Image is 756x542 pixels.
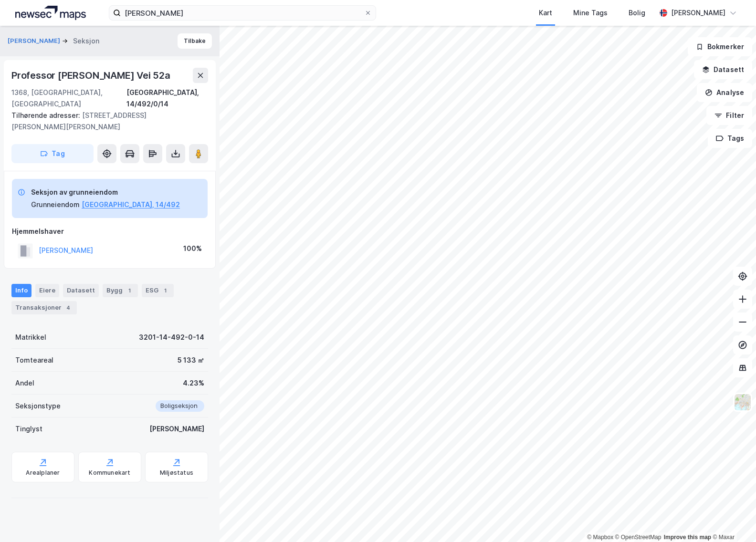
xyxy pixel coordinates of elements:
[35,284,59,297] div: Eiere
[15,377,34,389] div: Andel
[12,226,208,237] div: Hjemmelshaver
[11,110,200,133] div: [STREET_ADDRESS][PERSON_NAME][PERSON_NAME]
[15,332,46,343] div: Matrikkel
[8,36,62,46] button: [PERSON_NAME]
[160,469,193,477] div: Miljøstatus
[63,284,99,297] div: Datasett
[11,284,31,297] div: Info
[178,354,204,366] div: 5 133 ㎡
[697,83,752,102] button: Analyse
[15,6,86,20] img: logo.a4113a55bc3d86da70a041830d287a7e.svg
[708,129,752,148] button: Tags
[706,106,752,125] button: Filter
[708,496,756,542] iframe: Chat Widget
[15,423,42,435] div: Tinglyst
[183,377,204,389] div: 4.23%
[103,284,138,297] div: Bygg
[694,60,752,79] button: Datasett
[11,68,172,83] div: Professor [PERSON_NAME] Vei 52a
[11,301,77,314] div: Transaksjoner
[160,286,170,295] div: 1
[688,37,752,56] button: Bokmerker
[539,7,552,19] div: Kart
[15,354,53,366] div: Tomteareal
[82,199,180,210] button: [GEOGRAPHIC_DATA], 14/492
[139,332,204,343] div: 3201-14-492-0-14
[15,400,61,412] div: Seksjonstype
[664,534,711,541] a: Improve this map
[31,199,80,210] div: Grunneiendom
[31,187,180,198] div: Seksjon av grunneiendom
[183,243,202,254] div: 100%
[629,7,645,19] div: Bolig
[671,7,725,19] div: [PERSON_NAME]
[149,423,204,435] div: [PERSON_NAME]
[11,111,82,119] span: Tilhørende adresser:
[587,534,613,541] a: Mapbox
[126,87,208,110] div: [GEOGRAPHIC_DATA], 14/492/0/14
[178,33,212,49] button: Tilbake
[121,6,364,20] input: Søk på adresse, matrikkel, gårdeiere, leietakere eller personer
[73,35,99,47] div: Seksjon
[125,286,134,295] div: 1
[615,534,661,541] a: OpenStreetMap
[734,393,752,411] img: Z
[11,87,126,110] div: 1368, [GEOGRAPHIC_DATA], [GEOGRAPHIC_DATA]
[26,469,60,477] div: Arealplaner
[11,144,94,163] button: Tag
[142,284,174,297] div: ESG
[573,7,608,19] div: Mine Tags
[63,303,73,313] div: 4
[89,469,130,477] div: Kommunekart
